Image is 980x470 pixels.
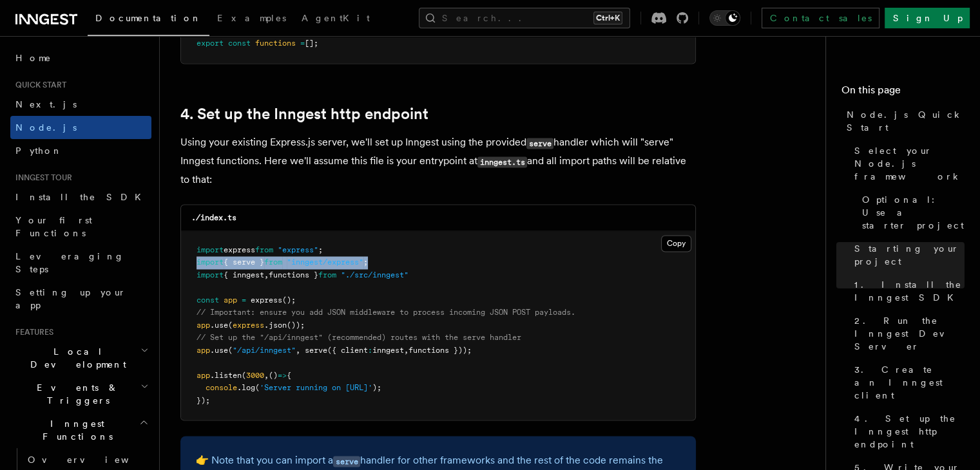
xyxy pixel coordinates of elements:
[854,242,965,268] span: Starting your project
[294,4,378,35] a: AgentKit
[251,296,282,305] span: express
[862,193,965,232] span: Optional: Use a starter project
[593,12,622,24] kbd: Ctrl+K
[246,371,264,380] span: 3000
[10,116,151,139] a: Node.js
[242,296,246,305] span: =
[287,321,305,330] span: ());
[237,383,255,392] span: .log
[372,346,404,355] span: inngest
[210,346,228,355] span: .use
[10,80,66,90] span: Quick start
[228,39,251,48] span: const
[180,105,428,123] a: 4. Set up the Inngest http endpoint
[233,346,296,355] span: "/api/inngest"
[849,139,965,188] a: Select your Node.js framework
[296,346,300,355] span: ,
[333,456,360,467] code: serve
[197,258,224,267] span: import
[224,296,237,305] span: app
[10,46,151,70] a: Home
[197,245,224,254] span: import
[10,412,151,448] button: Inngest Functions
[217,13,286,23] span: Examples
[197,296,219,305] span: const
[278,371,287,380] span: =>
[10,93,151,116] a: Next.js
[210,321,228,330] span: .use
[305,39,318,48] span: [];
[278,245,318,254] span: "express"
[841,82,965,103] h4: On this page
[10,173,72,183] span: Inngest tour
[849,309,965,358] a: 2. Run the Inngest Dev Server
[197,270,224,279] span: import
[404,346,408,355] span: ,
[255,383,260,392] span: (
[224,258,264,267] span: { serve }
[854,412,965,451] span: 4. Set up the Inngest http endpoint
[318,245,323,254] span: ;
[197,308,575,317] span: // Important: ensure you add JSON middleware to process incoming JSON POST payloads.
[854,314,965,353] span: 2. Run the Inngest Dev Server
[885,8,970,28] a: Sign Up
[849,358,965,407] a: 3. Create an Inngest client
[762,8,879,28] a: Contact sales
[264,371,269,380] span: ,
[282,296,296,305] span: ();
[269,371,278,380] span: ()
[305,346,327,355] span: serve
[15,192,149,202] span: Install the SDK
[419,8,630,28] button: Search...Ctrl+K
[15,287,126,310] span: Setting up your app
[209,4,294,35] a: Examples
[10,185,151,209] a: Install the SDK
[210,371,242,380] span: .listen
[10,376,151,412] button: Events & Triggers
[10,417,139,443] span: Inngest Functions
[327,346,368,355] span: ({ client
[260,383,372,392] span: 'Server running on [URL]'
[849,273,965,309] a: 1. Install the Inngest SDK
[206,383,237,392] span: console
[15,251,124,274] span: Leveraging Steps
[849,237,965,273] a: Starting your project
[15,215,92,238] span: Your first Functions
[264,321,287,330] span: .json
[709,10,740,26] button: Toggle dark mode
[269,270,318,279] span: functions }
[224,270,264,279] span: { inngest
[10,139,151,162] a: Python
[197,321,210,330] span: app
[363,258,368,267] span: ;
[264,270,269,279] span: ,
[318,270,336,279] span: from
[10,245,151,281] a: Leveraging Steps
[224,245,255,254] span: express
[368,346,372,355] span: :
[197,333,521,342] span: // Set up the "/api/inngest" (recommended) routes with the serve handler
[88,4,209,36] a: Documentation
[857,188,965,237] a: Optional: Use a starter project
[661,235,691,252] button: Copy
[526,138,553,149] code: serve
[28,455,160,465] span: Overview
[300,39,305,48] span: =
[10,340,151,376] button: Local Development
[15,122,77,133] span: Node.js
[849,407,965,456] a: 4. Set up the Inngest http endpoint
[408,346,472,355] span: functions }));
[287,258,363,267] span: "inngest/express"
[287,371,291,380] span: {
[242,371,246,380] span: (
[854,363,965,402] span: 3. Create an Inngest client
[197,39,224,48] span: export
[95,13,202,23] span: Documentation
[15,52,52,64] span: Home
[477,156,527,167] code: inngest.ts
[10,209,151,245] a: Your first Functions
[228,346,233,355] span: (
[10,345,140,371] span: Local Development
[847,108,965,134] span: Node.js Quick Start
[228,321,233,330] span: (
